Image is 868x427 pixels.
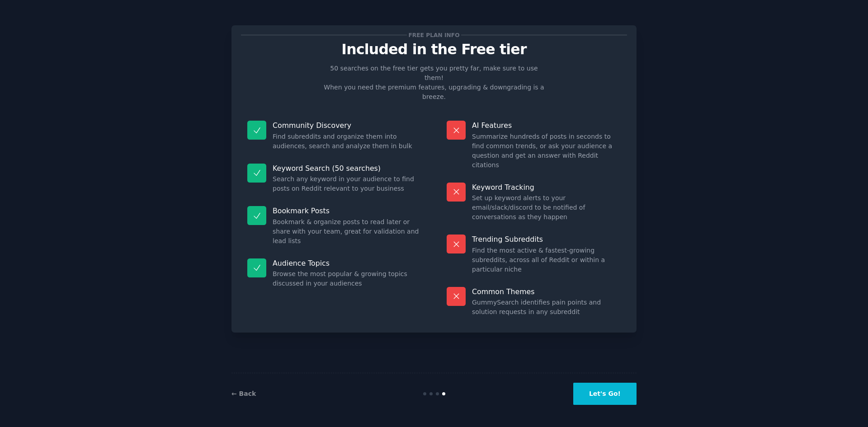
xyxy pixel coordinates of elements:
[273,258,421,268] p: Audience Topics
[273,121,421,130] p: Community Discovery
[273,174,421,193] dd: Search any keyword in your audience to find posts on Reddit relevant to your business
[472,235,621,244] p: Trending Subreddits
[472,121,621,130] p: AI Features
[472,183,621,192] p: Keyword Tracking
[472,287,621,296] p: Common Themes
[231,390,256,397] a: ← Back
[273,217,421,246] dd: Bookmark & organize posts to read later or share with your team, great for validation and lead lists
[273,269,421,288] dd: Browse the most popular & growing topics discussed in your audiences
[573,383,637,405] button: Let's Go!
[273,206,421,216] p: Bookmark Posts
[472,193,621,222] dd: Set up keyword alerts to your email/slack/discord to be notified of conversations as they happen
[472,298,621,317] dd: GummySearch identifies pain points and solution requests in any subreddit
[241,42,627,57] p: Included in the Free tier
[472,132,621,170] dd: Summarize hundreds of posts in seconds to find common trends, or ask your audience a question and...
[273,132,421,151] dd: Find subreddits and organize them into audiences, search and analyze them in bulk
[273,164,421,173] p: Keyword Search (50 searches)
[472,246,621,274] dd: Find the most active & fastest-growing subreddits, across all of Reddit or within a particular niche
[320,64,548,102] p: 50 searches on the free tier gets you pretty far, make sure to use them! When you need the premiu...
[407,30,461,40] span: Free plan info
